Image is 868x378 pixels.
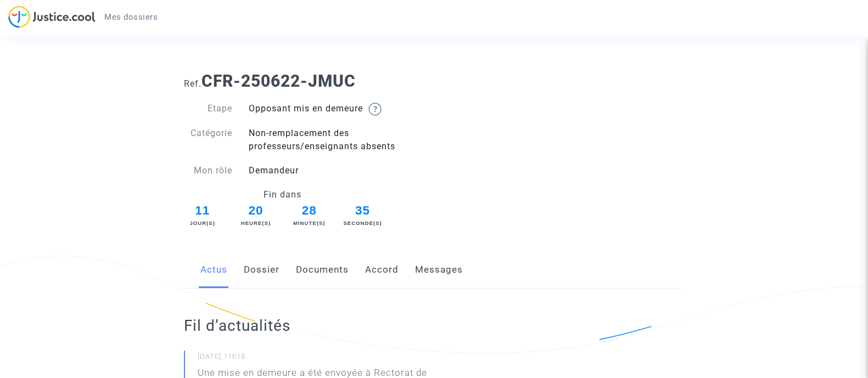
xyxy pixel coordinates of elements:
span: Mes dossiers [104,12,158,22]
div: Minute(s) [289,219,329,227]
div: Non-remplacement des professeurs/enseignants absents [240,127,434,153]
span: Ref. [184,78,201,89]
span: 28 [289,201,329,220]
span: 11 [183,201,222,220]
a: Actus [200,252,227,288]
div: Seconde(s) [343,219,383,227]
a: Mes dossiers [96,9,166,25]
a: Accord [365,252,399,288]
span: 35 [343,201,383,220]
a: Messages [415,252,463,288]
span: 20 [236,201,276,220]
div: Jour(s) [183,219,222,227]
div: Fin dans [176,188,389,201]
div: Demandeur [240,164,434,177]
div: Etape [176,102,240,116]
a: Documents [296,252,349,288]
small: [DATE] 11h18 [198,352,484,366]
a: Dossier [244,252,279,288]
img: help.svg [368,103,382,116]
div: Opposant mis en demeure [240,102,434,116]
div: Mon rôle [176,164,240,177]
div: Catégorie [176,127,240,153]
img: jc-logo.svg [8,5,96,28]
h2: Fil d’actualités [184,316,484,335]
b: CFR-250622-JMUC [201,71,356,91]
div: Heure(s) [236,219,276,227]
